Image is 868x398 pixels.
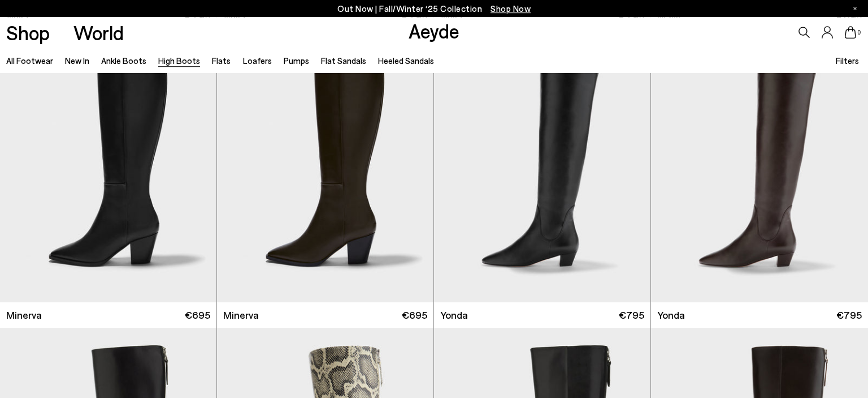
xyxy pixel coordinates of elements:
[491,3,531,14] span: Navigate to /collections/new-in
[402,308,427,322] span: €695
[185,308,210,322] span: €695
[6,55,53,66] a: All Footwear
[651,29,868,302] img: Yonda Leather Over-Knee Boots
[657,308,685,322] span: Yonda
[101,55,146,66] a: Ankle Boots
[6,308,42,322] span: Minerva
[217,302,433,328] a: Minerva €695
[337,2,531,16] p: Out Now | Fall/Winter ‘25 Collection
[409,19,459,42] a: Aeyde
[158,55,200,66] a: High Boots
[243,55,272,66] a: Loafers
[619,308,644,322] span: €795
[651,302,868,328] a: Yonda €795
[378,55,434,66] a: Heeled Sandals
[284,55,309,66] a: Pumps
[212,55,231,66] a: Flats
[434,302,650,328] a: Yonda €795
[856,29,862,36] span: 0
[836,55,859,66] span: Filters
[321,55,366,66] a: Flat Sandals
[223,308,259,322] span: Minerva
[836,308,862,322] span: €795
[440,308,468,322] span: Yonda
[845,26,856,38] a: 0
[65,55,89,66] a: New In
[6,23,50,42] a: Shop
[217,29,433,302] img: Minerva High Cowboy Boots
[73,23,124,42] a: World
[434,29,650,302] img: Yonda Leather Over-Knee Boots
